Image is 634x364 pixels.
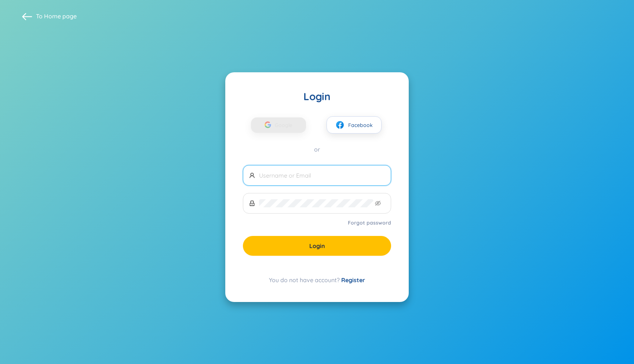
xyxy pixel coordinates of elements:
[335,120,345,130] img: facebook
[251,117,306,133] button: Google
[243,276,391,284] div: You do not have account?
[243,236,391,256] button: Login
[309,242,325,250] span: Login
[375,200,381,206] span: eye-invisible
[243,90,391,103] div: Login
[327,116,382,134] button: facebookFacebook
[249,172,255,178] span: user
[249,200,255,206] span: lock
[44,12,77,20] a: Home page
[348,219,391,226] a: Forgot password
[341,276,365,284] a: Register
[36,12,77,20] span: To
[275,117,296,133] span: Google
[259,171,385,179] input: Username or Email
[348,121,373,129] span: Facebook
[243,145,391,153] div: or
